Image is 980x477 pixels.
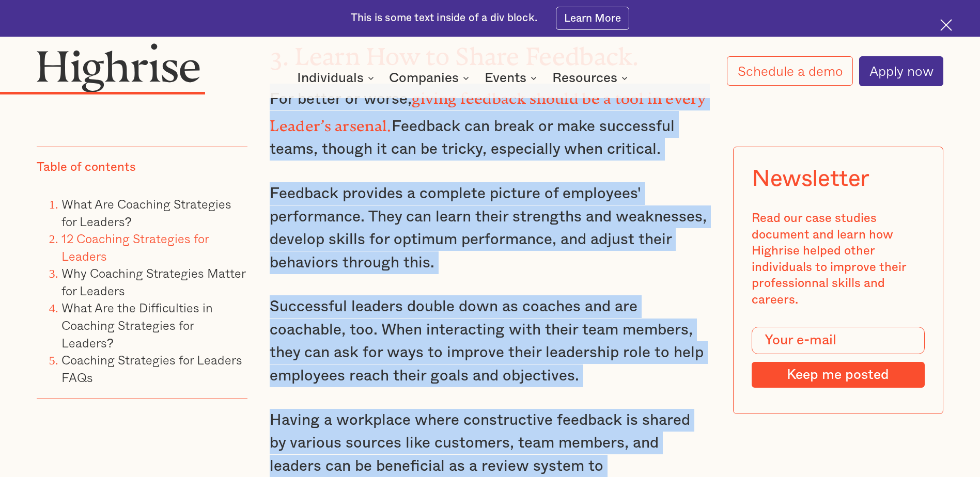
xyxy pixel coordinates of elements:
div: This is some text inside of a div block. [351,11,537,25]
div: Individuals [297,72,364,84]
a: Learn More [556,7,630,30]
div: Resources [552,72,617,84]
input: Keep me posted [752,362,924,388]
div: Resources [552,72,631,84]
p: Feedback provides a complete picture of employees' performance. They can learn their strengths an... [270,182,710,274]
p: Successful leaders double down as coaches and are coachable, too. When interacting with their tea... [270,295,710,387]
div: Companies [389,72,472,84]
strong: giving feedback should be a tool in every Leader’s arsenal. [270,90,706,126]
input: Your e-mail [752,327,924,354]
div: Companies [389,72,459,84]
a: What Are the Difficulties in Coaching Strategies for Leaders? [61,298,213,352]
div: Individuals [297,72,377,84]
div: Events [485,72,526,84]
a: 12 Coaching Strategies for Leaders [61,229,209,265]
a: What Are Coaching Strategies for Leaders? [61,194,231,231]
img: Highrise logo [37,43,200,92]
img: Cross icon [940,19,952,31]
form: Modal Form [752,327,924,388]
a: Coaching Strategies for Leaders FAQs [61,350,242,387]
div: Events [485,72,540,84]
div: Newsletter [752,166,869,193]
p: For better or worse, Feedback can break or make successful teams, though it can be tricky, especi... [270,84,710,161]
a: Why Coaching Strategies Matter for Leaders [61,263,245,300]
a: Schedule a demo [727,56,852,86]
div: Read our case studies document and learn how Highrise helped other individuals to improve their p... [752,211,924,308]
a: Apply now [859,56,943,86]
div: Table of contents [37,160,136,176]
